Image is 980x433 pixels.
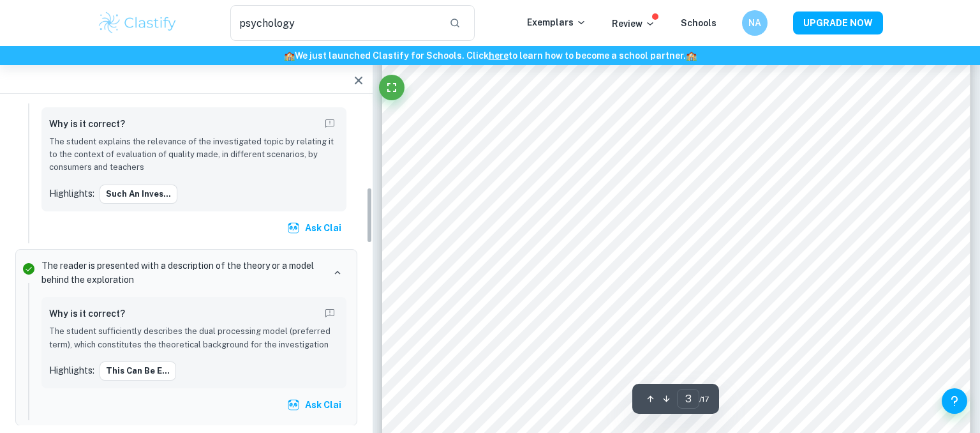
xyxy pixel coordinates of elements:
[699,393,709,405] span: / 17
[942,388,967,414] button: Help and Feedback
[748,16,762,30] h6: NA
[321,115,339,133] button: Report mistake/confusion
[49,117,125,131] h6: Why is it correct?
[230,5,439,41] input: Search for any exemplars...
[49,186,94,201] p: Highlights:
[3,49,977,63] h6: We just launched Clastify for Schools. Click to learn how to become a school partner.
[49,135,339,174] p: The student explains the relevance of the investigated topic by relating it to the context of eva...
[100,185,177,204] button: Such an inves...
[793,11,883,34] button: UPGRADE NOW
[379,75,405,100] button: Fullscreen
[49,363,94,377] p: Highlights:
[49,307,125,321] h6: Why is it correct?
[100,361,176,381] button: This can be e...
[97,10,178,36] img: Clastify logo
[285,393,346,416] button: Ask Clai
[49,325,339,351] p: The student sufficiently describes the dual processing model (preferred term), which constitutes ...
[21,261,36,277] svg: Correct
[612,17,655,31] p: Review
[489,50,509,61] a: here
[681,18,716,28] a: Schools
[287,222,300,234] img: clai.svg
[285,216,346,239] button: Ask Clai
[321,305,339,323] button: Report mistake/confusion
[742,10,768,36] button: NA
[41,259,323,287] p: The reader is presented with a description of the theory or a model behind the exploration
[287,399,300,411] img: clai.svg
[686,50,697,61] span: 🏫
[527,15,586,29] p: Exemplars
[284,50,295,61] span: 🏫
